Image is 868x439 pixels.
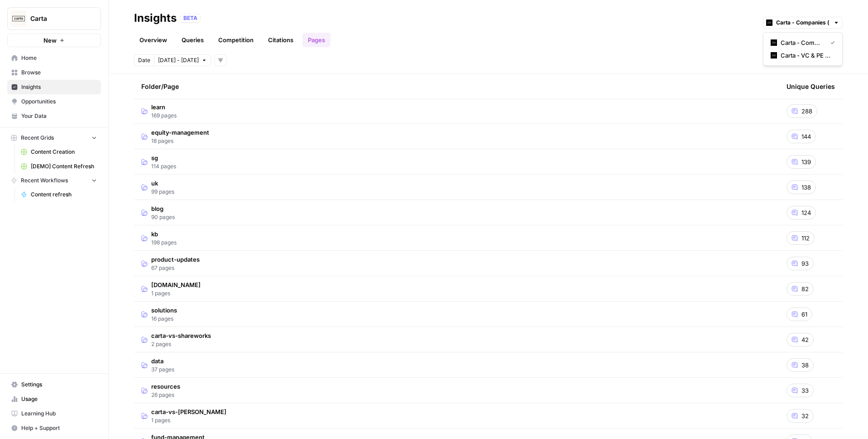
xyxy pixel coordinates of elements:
span: kb [151,229,177,239]
span: Usage [21,395,97,403]
a: Queries [176,33,209,47]
input: Carta - Companies (cap table) [776,18,830,27]
span: 61 [801,310,807,319]
a: Competition [213,33,259,47]
span: 288 [801,107,812,116]
span: 99 pages [151,188,174,196]
a: Citations [263,33,299,47]
a: Your Data [7,109,101,123]
span: 26 pages [151,391,180,399]
a: Usage [7,392,101,406]
span: 42 [801,335,809,344]
span: Home [21,54,97,62]
button: [DATE] - [DATE] [154,54,211,66]
span: 169 pages [151,112,177,120]
span: Content refresh [31,190,97,199]
a: Learning Hub [7,406,101,421]
span: 67 pages [151,264,200,272]
span: [DATE] - [DATE] [158,56,199,64]
div: Unique Queries [786,74,835,99]
span: resources [151,382,180,391]
span: 114 pages [151,162,176,171]
span: 124 [801,208,811,217]
span: Learning Hub [21,410,97,418]
span: product-updates [151,255,200,264]
span: 93 [801,259,809,268]
span: Carta - VC & PE (fund admin) [781,51,831,60]
span: Date [138,56,150,64]
span: Browse [21,68,97,77]
span: 198 pages [151,239,177,247]
span: Carta - Companies (cap table) [781,38,823,47]
span: Carta [30,14,85,23]
span: 1 pages [151,289,201,298]
a: [DEMO] Content Refresh [17,159,101,174]
a: Opportunities [7,94,101,109]
a: Pages [302,33,331,47]
div: BETA [180,14,201,23]
span: Content Creation [31,148,97,156]
a: Browse [7,65,101,80]
span: 138 [801,183,811,192]
img: c35yeiwf0qjehltklbh57st2xhbo [771,52,777,59]
button: Help + Support [7,421,101,435]
span: 139 [801,157,811,166]
span: data [151,356,174,366]
button: Recent Grids [7,131,101,145]
span: uk [151,179,174,188]
span: 2 pages [151,340,211,348]
span: New [43,36,57,45]
a: Home [7,51,101,65]
span: 38 [801,361,809,370]
img: c35yeiwf0qjehltklbh57st2xhbo [771,39,777,46]
span: Recent Workflows [21,176,68,185]
span: carta-vs-[PERSON_NAME] [151,407,226,416]
span: 16 pages [151,315,177,323]
span: 1 pages [151,416,226,424]
a: Overview [134,33,173,47]
button: Workspace: Carta [7,7,101,30]
div: Insights [134,11,177,25]
a: Insights [7,80,101,94]
button: Recent Workflows [7,174,101,187]
a: Settings [7,377,101,392]
span: 82 [801,284,809,293]
span: Your Data [21,112,97,120]
span: 18 pages [151,137,209,145]
span: carta-vs-shareworks [151,331,211,340]
span: Settings [21,380,97,389]
span: Insights [21,83,97,91]
span: sg [151,153,176,162]
span: Opportunities [21,98,97,106]
span: Recent Grids [21,134,54,142]
span: 33 [801,386,809,395]
span: equity-management [151,128,209,137]
img: Carta Logo [10,10,27,27]
button: New [7,34,101,47]
span: 144 [801,132,811,141]
span: blog [151,204,175,213]
a: Content Creation [17,145,101,159]
span: [DOMAIN_NAME] [151,280,201,289]
span: solutions [151,306,177,315]
span: Help + Support [21,424,97,432]
span: 37 pages [151,366,174,374]
span: 112 [801,234,810,243]
span: 32 [801,411,809,420]
span: 90 pages [151,213,175,221]
span: [DEMO] Content Refresh [31,162,97,171]
div: Folder/Page [141,74,772,99]
span: learn [151,102,177,112]
a: Content refresh [17,187,101,202]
